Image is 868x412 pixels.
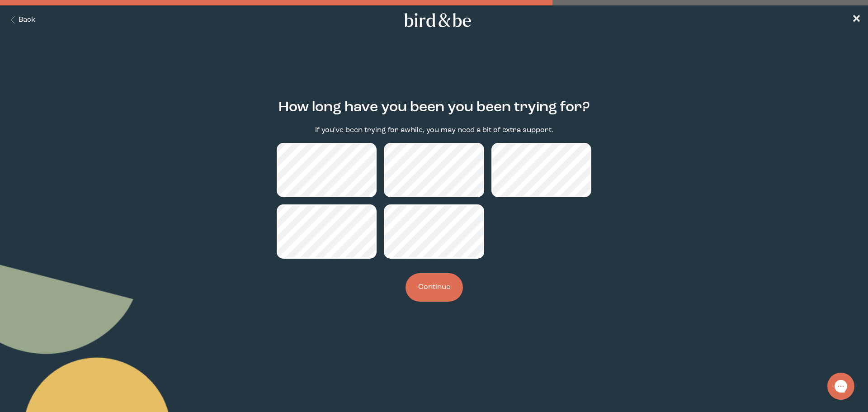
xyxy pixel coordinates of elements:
[406,273,463,302] button: Continue
[7,15,36,25] button: Back Button
[823,369,859,403] iframe: Gorgias live chat messenger
[278,97,590,118] h2: How long have you been you been trying for?
[315,125,553,136] p: If you've been trying for awhile, you may need a bit of extra support.
[852,12,861,28] a: ✕
[852,14,861,25] span: ✕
